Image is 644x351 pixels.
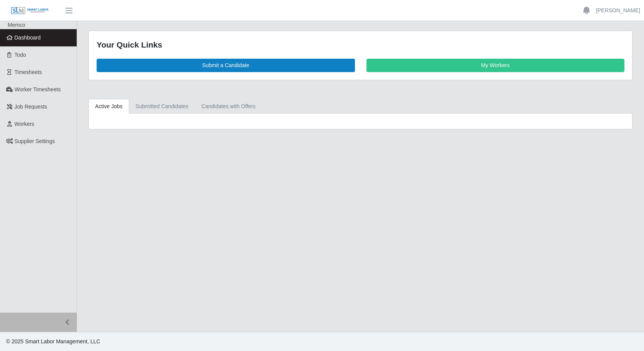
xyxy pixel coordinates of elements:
img: SLM Logo [11,7,49,15]
span: Timesheets [15,69,42,75]
a: Submitted Candidates [129,99,195,114]
a: Candidates with Offers [195,99,262,114]
span: Workers [15,121,34,127]
span: Supplier Settings [15,138,55,144]
span: Todo [15,52,26,58]
a: Submit a Candidate [97,59,355,72]
span: © 2025 Smart Labor Management, LLC [6,338,100,344]
span: Dashboard [15,35,41,41]
span: Worker Timesheets [15,86,61,92]
a: Active Jobs [89,99,129,114]
div: Your Quick Links [97,39,624,51]
a: [PERSON_NAME] [596,7,640,15]
span: Job Requests [15,104,48,110]
span: Memco [8,22,25,28]
a: My Workers [366,59,625,72]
